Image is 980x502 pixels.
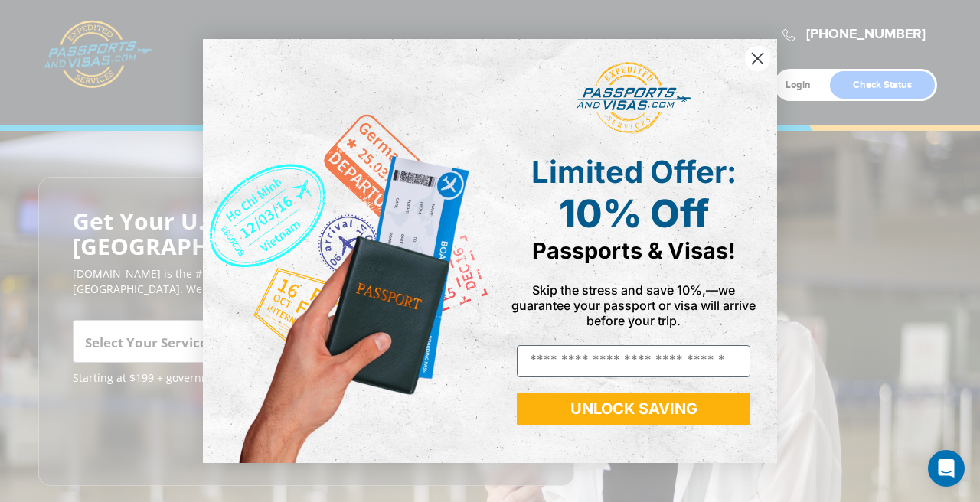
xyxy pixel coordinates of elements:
[517,393,750,425] button: UNLOCK SAVING
[559,191,709,236] span: 10% Off
[511,282,756,328] span: Skip the stress and save 10%,—we guarantee your passport or visa will arrive before your trip.
[203,39,490,462] img: de9cda0d-0715-46ca-9a25-073762a91ba7.png
[532,237,736,264] span: Passports & Visas!
[577,62,691,134] img: passports and visas
[928,450,965,487] div: Open Intercom Messenger
[744,45,771,72] button: Close dialog
[531,153,737,191] span: Limited Offer:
